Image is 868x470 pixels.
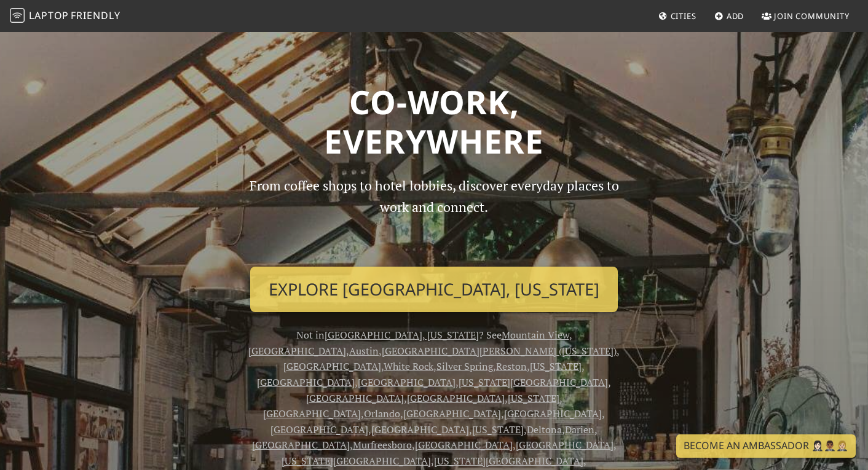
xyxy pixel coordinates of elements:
a: Explore [GEOGRAPHIC_DATA], [US_STATE] [250,267,618,312]
a: Mountain View [502,328,569,342]
a: Murfreesboro [353,438,412,452]
a: [GEOGRAPHIC_DATA] [504,407,602,420]
a: [GEOGRAPHIC_DATA] [270,423,368,436]
span: Cities [671,10,696,22]
a: [GEOGRAPHIC_DATA] [415,438,513,452]
a: Cities [653,5,701,27]
img: LaptopFriendly [10,8,25,23]
a: LaptopFriendly LaptopFriendly [10,6,120,27]
p: From coffee shops to hotel lobbies, discover everyday places to work and connect. [239,175,629,257]
span: Add [727,10,744,22]
a: [US_STATE][GEOGRAPHIC_DATA] [434,454,583,468]
a: [GEOGRAPHIC_DATA] [257,375,355,389]
span: Laptop [29,9,69,22]
a: [GEOGRAPHIC_DATA] [263,407,361,420]
a: [GEOGRAPHIC_DATA] [358,375,456,389]
a: [GEOGRAPHIC_DATA] [403,407,501,420]
h1: Co-work, Everywhere [36,82,832,160]
a: [GEOGRAPHIC_DATA] [516,438,614,452]
a: [GEOGRAPHIC_DATA] [371,423,469,436]
a: Join Community [757,5,854,27]
a: [GEOGRAPHIC_DATA] [252,438,350,452]
a: Darien [565,423,594,436]
a: [US_STATE] [508,391,559,405]
a: [GEOGRAPHIC_DATA][PERSON_NAME] ([US_STATE]) [382,344,617,358]
a: Add [709,5,749,27]
a: [GEOGRAPHIC_DATA] [248,344,346,358]
a: Austin [349,344,379,358]
a: [GEOGRAPHIC_DATA], [US_STATE] [325,328,479,342]
a: [GEOGRAPHIC_DATA] [306,391,404,405]
span: Join Community [774,10,850,22]
a: White Rock [384,359,433,373]
a: [US_STATE][GEOGRAPHIC_DATA] [459,375,608,389]
a: Become an Ambassador 🤵🏻‍♀️🤵🏾‍♂️🤵🏼‍♀️ [676,434,856,458]
a: Silver Spring [436,359,493,373]
a: Reston [496,359,527,373]
span: Friendly [71,9,120,22]
a: Deltona [527,423,562,436]
a: [US_STATE][GEOGRAPHIC_DATA] [282,454,431,468]
a: [US_STATE] [472,423,524,436]
a: [US_STATE] [530,359,582,373]
a: [GEOGRAPHIC_DATA] [283,359,381,373]
a: [GEOGRAPHIC_DATA] [407,391,505,405]
a: Orlando [364,407,400,420]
